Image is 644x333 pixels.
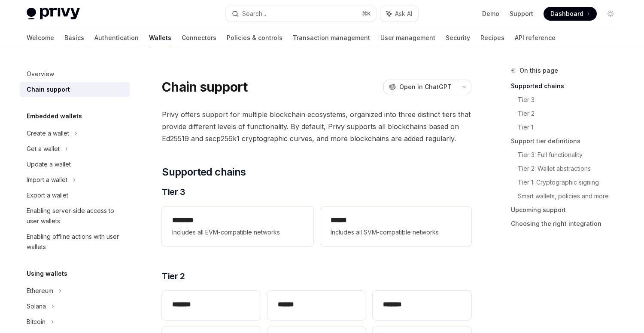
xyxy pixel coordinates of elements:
[242,9,266,19] div: Search...
[515,28,556,48] a: API reference
[383,80,457,94] button: Open in ChatGPT
[511,203,624,217] a: Upcoming support
[27,175,67,185] div: Import a wallet
[518,189,624,203] a: Smart wallets, policies and more
[64,28,84,48] a: Basics
[27,128,69,139] div: Create a wallet
[27,231,125,252] div: Enabling offline actions with user wallets
[162,108,471,145] span: Privy offers support for multiple blockchain ecosystems, organized into three distinct tiers that...
[395,9,412,18] span: Ask AI
[162,207,313,246] a: **** ***Includes all EVM-compatible networks
[446,28,470,48] a: Security
[320,207,471,246] a: **** *Includes all SVM-compatible networks
[27,28,54,48] a: Welcome
[149,28,171,48] a: Wallets
[27,268,67,279] h5: Using wallets
[380,28,435,48] a: User management
[550,9,583,18] span: Dashboard
[182,28,216,48] a: Connectors
[94,28,139,48] a: Authentication
[511,217,624,231] a: Choosing the right integration
[162,79,247,95] h1: Chain support
[227,28,283,48] a: Policies & controls
[162,165,246,179] span: Supported chains
[27,111,82,121] h5: Embedded wallets
[380,6,418,22] button: Ask AI
[293,28,370,48] a: Transaction management
[27,84,70,95] div: Chain support
[27,317,46,327] div: Bitcoin
[480,28,504,48] a: Recipes
[27,206,125,226] div: Enabling server-side access to user wallets
[399,83,452,91] span: Open in ChatGPT
[20,203,130,229] a: Enabling server-side access to user wallets
[544,7,597,21] a: Dashboard
[20,157,130,172] a: Update a wallet
[518,120,624,134] a: Tier 1
[482,9,499,18] a: Demo
[362,10,371,17] span: ⌘ K
[510,9,533,18] a: Support
[518,93,624,107] a: Tier 3
[27,69,54,79] div: Overview
[20,82,130,97] a: Chain support
[518,176,624,189] a: Tier 1: Cryptographic signing
[162,186,185,198] span: Tier 3
[511,134,624,148] a: Support tier definitions
[518,148,624,162] a: Tier 3: Full functionality
[172,227,303,237] span: Includes all EVM-compatible networks
[27,8,80,20] img: light logo
[20,229,130,255] a: Enabling offline actions with user wallets
[27,301,46,311] div: Solana
[27,144,60,154] div: Get a wallet
[511,79,624,93] a: Supported chains
[27,190,68,200] div: Export a wallet
[226,6,376,22] button: Search...⌘K
[162,270,185,282] span: Tier 2
[27,286,53,296] div: Ethereum
[604,7,617,21] button: Toggle dark mode
[518,162,624,176] a: Tier 2: Wallet abstractions
[27,159,71,170] div: Update a wallet
[519,65,558,76] span: On this page
[20,66,130,82] a: Overview
[20,188,130,203] a: Export a wallet
[331,227,461,237] span: Includes all SVM-compatible networks
[518,107,624,120] a: Tier 2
